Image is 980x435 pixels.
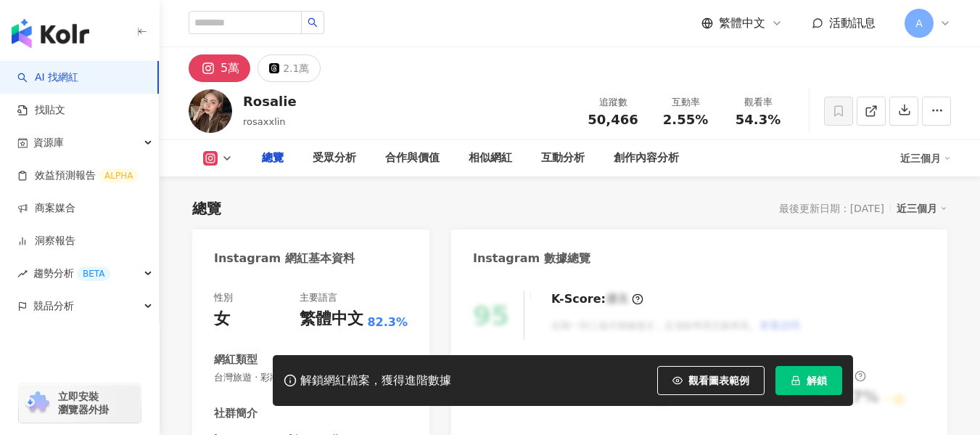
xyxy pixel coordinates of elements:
div: K-Score : [551,291,643,307]
a: searchAI 找網紅 [17,70,78,85]
span: 立即安裝 瀏覽器外掛 [58,390,109,416]
img: KOL Avatar [189,89,232,133]
a: 找貼文 [17,103,65,118]
div: BETA [77,267,110,281]
span: 2.55% [663,113,708,127]
button: 5萬 [189,54,250,82]
span: 活動訊息 [829,16,876,30]
span: 趨勢分析 [33,257,110,290]
span: 繁體中文 [719,15,765,31]
div: 2.1萬 [283,58,309,78]
div: 性別 [214,291,233,304]
span: A [915,15,923,31]
div: 最後更新日期：[DATE] [779,203,884,214]
img: logo [12,19,89,48]
div: 總覽 [192,198,221,219]
div: Instagram 數據總覽 [473,251,590,267]
a: 洞察報告 [17,234,75,248]
div: 主要語言 [300,291,337,304]
div: 社群簡介 [214,406,258,421]
div: 5萬 [221,58,239,78]
button: 觀看圖表範例 [657,366,765,395]
span: 競品分析 [33,290,74,322]
div: 互動分析 [541,150,585,167]
span: rosaxxlin [243,116,286,127]
a: 效益預測報告ALPHA [17,168,139,183]
div: 總覽 [262,150,284,167]
div: Rosalie [243,92,297,110]
div: 近三個月 [897,199,947,218]
button: 解鎖 [775,366,842,395]
div: 網紅類型 [214,352,258,367]
div: 近三個月 [900,147,951,170]
a: chrome extension立即安裝 瀏覽器外掛 [19,383,141,423]
img: chrome extension [23,391,52,415]
button: 2.1萬 [258,54,321,82]
span: 50,466 [588,112,638,127]
span: 資源庫 [33,126,64,159]
a: 商案媒合 [17,201,75,216]
div: 觀看率 [730,95,786,110]
div: 創作內容分析 [614,150,679,167]
div: Instagram 網紅基本資料 [214,251,355,267]
div: 解鎖網紅檔案，獲得進階數據 [300,373,451,389]
div: 互動率 [658,95,713,110]
div: 繁體中文 [300,308,363,330]
div: 相似網紅 [469,150,512,167]
div: 女 [214,308,230,330]
div: 合作與價值 [385,150,440,167]
div: 受眾分析 [313,150,356,167]
span: rise [17,269,28,279]
span: 54.3% [736,113,781,127]
span: search [308,17,318,28]
span: 82.3% [367,314,408,330]
div: 追蹤數 [585,95,641,110]
span: 觀看圖表範例 [688,375,749,386]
